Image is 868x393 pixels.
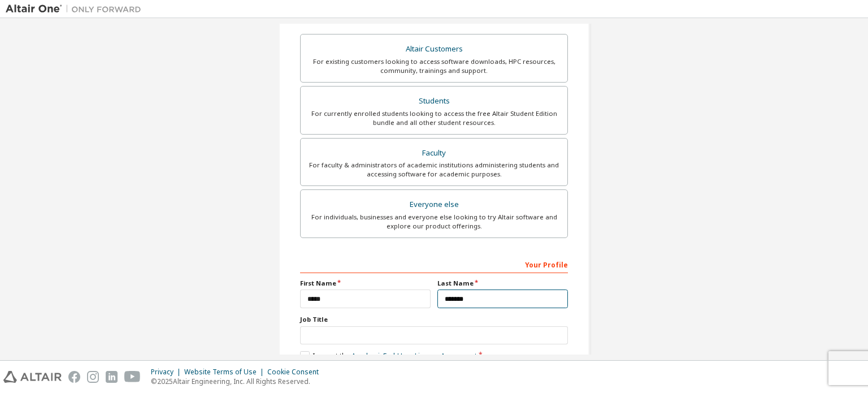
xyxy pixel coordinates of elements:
[307,161,561,179] div: For faculty & administrators of academic institutions administering students and accessing softwa...
[184,368,267,377] div: Website Terms of Use
[300,351,477,361] label: I accept the
[151,368,184,377] div: Privacy
[300,279,431,288] label: First Name
[307,213,561,231] div: For individuals, businesses and everyone else looking to try Altair software and explore our prod...
[300,255,568,273] div: Your Profile
[307,57,561,75] div: For existing customers looking to access software downloads, HPC resources, community, trainings ...
[307,93,561,109] div: Students
[106,371,118,383] img: linkedin.svg
[6,3,147,15] img: Altair One
[307,109,561,127] div: For currently enrolled students looking to access the free Altair Student Edition bundle and all ...
[300,315,568,324] label: Job Title
[3,371,62,383] img: altair_logo.svg
[151,377,325,386] p: © 2025 Altair Engineering, Inc. All Rights Reserved.
[307,41,561,57] div: Altair Customers
[87,371,99,383] img: instagram.svg
[68,371,80,383] img: facebook.svg
[437,279,568,288] label: Last Name
[307,145,561,161] div: Faculty
[351,351,477,361] a: Academic End-User License Agreement
[307,197,561,213] div: Everyone else
[267,368,325,377] div: Cookie Consent
[124,371,141,383] img: youtube.svg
